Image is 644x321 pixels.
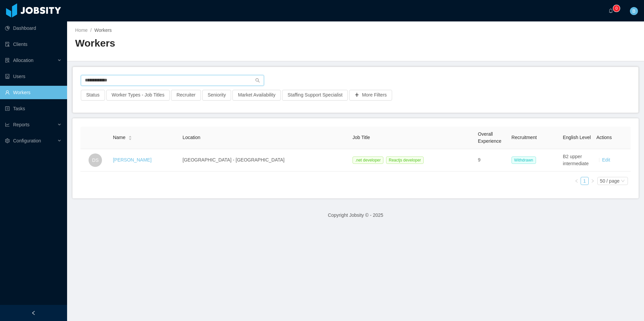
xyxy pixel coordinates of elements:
td: [GEOGRAPHIC_DATA] - [GEOGRAPHIC_DATA] [180,149,350,172]
span: DS [92,153,99,167]
button: Staffing Support Specialist [282,90,348,101]
span: Job Title [353,135,370,140]
div: Sort [128,135,132,139]
h2: Workers [75,37,356,50]
span: .net developer [353,156,383,164]
button: Recruiter [171,90,201,101]
td: 9 [475,149,509,172]
button: icon: plusMore Filters [349,90,392,101]
button: Worker Types - Job Titles [106,90,170,101]
a: icon: auditClients [5,38,62,51]
span: Workers [94,27,112,33]
i: icon: search [255,78,260,83]
a: icon: profileTasks [5,102,62,115]
sup: 0 [613,5,620,12]
a: [PERSON_NAME] [113,157,152,163]
i: icon: solution [5,58,10,63]
i: icon: down [621,179,625,184]
span: Location [182,135,200,140]
a: Withdrawn [512,157,539,163]
a: 1 [581,177,588,185]
td: B2 upper intermediate [560,149,594,172]
i: icon: left [575,179,579,183]
a: icon: robotUsers [5,70,62,83]
i: icon: setting [5,138,10,143]
i: icon: caret-down [128,137,132,139]
i: icon: bell [608,8,613,13]
span: Allocation [13,58,34,63]
a: Home [75,27,88,33]
footer: Copyright Jobsity © - 2025 [67,204,644,227]
div: 50 / page [600,177,620,185]
span: Overall Experience [478,131,501,144]
i: icon: right [591,179,595,183]
a: icon: pie-chartDashboard [5,21,62,35]
button: Seniority [202,90,231,101]
a: icon: userWorkers [5,86,62,99]
li: Next Page [589,177,597,185]
a: Edit [602,157,610,163]
span: Recruitment [512,135,537,140]
i: icon: line-chart [5,122,10,127]
button: Status [81,90,105,101]
span: / [90,27,92,33]
span: Actions [596,135,612,140]
button: Market Availability [232,90,281,101]
span: Configuration [13,138,41,143]
span: Reports [13,122,30,127]
i: icon: caret-up [128,135,132,137]
span: B [632,7,635,15]
span: Name [113,134,125,141]
span: Withdrawn [512,156,536,164]
li: 1 [581,177,589,185]
span: English Level [563,135,591,140]
span: Reactjs developer [386,156,424,164]
li: Previous Page [573,177,581,185]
